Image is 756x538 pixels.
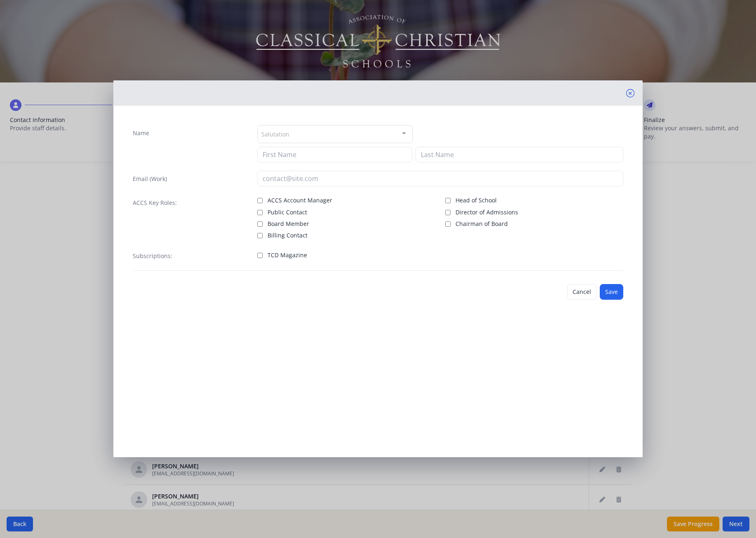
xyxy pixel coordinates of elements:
button: Cancel [567,284,596,300]
input: Board Member [257,221,263,227]
label: Name [133,129,149,137]
input: Billing Contact [257,233,263,238]
input: First Name [257,147,412,162]
input: Director of Admissions [445,210,451,215]
input: Chairman of Board [445,221,451,227]
span: ACCS Account Manager [268,196,332,204]
input: TCD Magazine [257,253,263,258]
label: Subscriptions: [133,252,172,260]
input: Last Name [416,147,623,162]
button: Save [600,284,623,300]
span: Public Contact [268,208,307,216]
span: Director of Admissions [455,208,518,216]
label: Email (Work) [133,175,167,183]
input: ACCS Account Manager [257,198,263,203]
span: Head of School [455,196,497,204]
input: contact@site.com [257,171,623,186]
input: Head of School [445,198,451,203]
input: Public Contact [257,210,263,215]
label: ACCS Key Roles: [133,199,177,207]
span: Chairman of Board [455,220,508,228]
span: Billing Contact [268,231,308,240]
span: TCD Magazine [268,251,307,259]
span: Board Member [268,220,309,228]
span: Salutation [261,129,289,139]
